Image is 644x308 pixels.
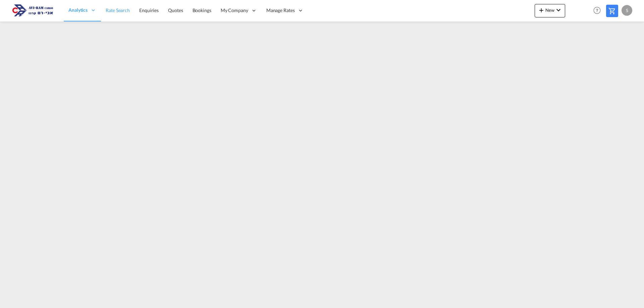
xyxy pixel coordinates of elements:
[168,7,183,13] span: Quotes
[535,4,565,17] button: icon-plus 400-fgNewicon-chevron-down
[591,5,603,16] span: Help
[591,5,606,17] div: Help
[68,7,88,13] span: Analytics
[106,7,130,13] span: Rate Search
[266,7,295,14] span: Manage Rates
[554,6,562,14] md-icon: icon-chevron-down
[139,7,159,13] span: Enquiries
[193,7,211,13] span: Bookings
[221,7,248,14] span: My Company
[537,7,562,13] span: New
[622,5,632,16] div: S
[10,3,55,18] img: 166978e0a5f911edb4280f3c7a976193.png
[537,6,545,14] md-icon: icon-plus 400-fg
